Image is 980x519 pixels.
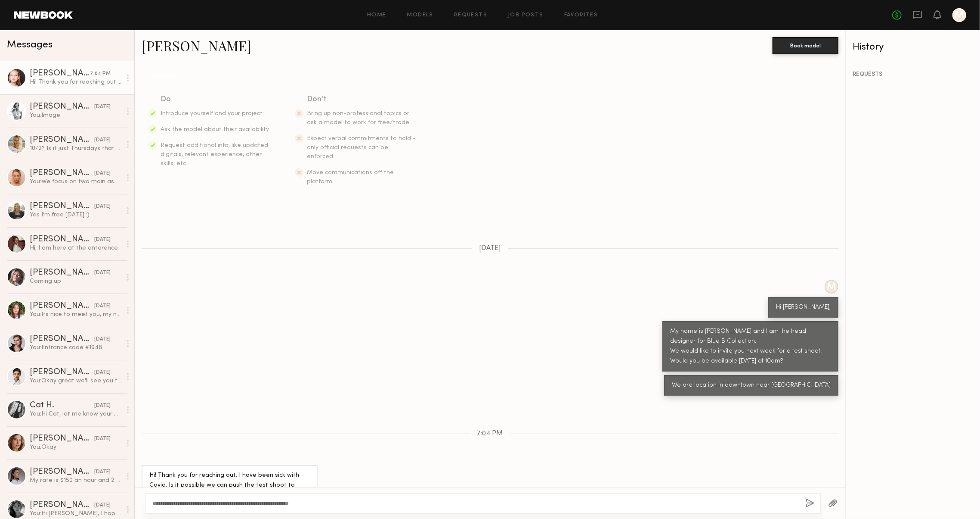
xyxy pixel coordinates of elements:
[30,310,121,319] div: You: Its nice to meet you, my name is [PERSON_NAME] and I am the Head Designer at Blue B Collecti...
[30,136,94,144] div: [PERSON_NAME]
[94,501,111,510] div: [DATE]
[94,468,111,476] div: [DATE]
[773,41,838,49] a: Book model
[367,13,386,18] a: Home
[30,269,94,277] div: [PERSON_NAME]
[30,244,121,252] div: Hi, I am here at the enterence
[672,381,831,391] div: We are location in downtown near [GEOGRAPHIC_DATA]
[161,111,264,116] span: Introduce yourself and your project.
[30,111,121,119] div: You: Image
[94,402,111,410] div: [DATE]
[853,72,973,78] div: REQUESTS
[94,335,111,344] div: [DATE]
[161,94,271,106] div: Do
[30,401,94,410] div: Cat H.
[30,368,94,377] div: [PERSON_NAME]
[454,13,487,18] a: Requests
[30,211,121,219] div: Yes I’m free [DATE] :)
[30,169,94,178] div: [PERSON_NAME]
[30,510,121,518] div: You: Hi [PERSON_NAME], I hop you are well :) I just wanted to see if your available [DATE] (5/20)...
[30,377,121,385] div: You: Okay great we'll see you then
[149,471,310,500] div: Hi! Thank you for reaching out. I have been sick with Covid. Is it possible we can push the test ...
[30,202,94,211] div: [PERSON_NAME]
[30,178,121,186] div: You: We focus on two main aspects: first, the online portfolio. When candidates arrive, they ofte...
[30,144,121,153] div: 10/2? Is it just Thursdays that you have available? If so would the 9th or 16th work?
[7,40,53,50] span: Messages
[94,236,111,244] div: [DATE]
[307,136,416,159] span: Expect verbal commitments to hold - only official requests can be enforced.
[30,78,121,86] div: Hi! Thank you for reaching out. I have been sick with Covid. Is it possible we can push the test ...
[30,501,94,510] div: [PERSON_NAME]
[508,13,544,18] a: Job Posts
[30,69,90,78] div: [PERSON_NAME]
[30,277,121,285] div: Coming up
[952,8,966,22] a: M
[853,42,973,52] div: History
[30,344,121,352] div: You: Entrance code #1948
[161,127,270,132] span: Ask the model about their availability.
[479,245,501,252] span: [DATE]
[30,302,94,310] div: [PERSON_NAME]
[307,94,417,106] div: Don’t
[94,269,111,277] div: [DATE]
[30,468,94,476] div: [PERSON_NAME]
[94,169,111,178] div: [DATE]
[670,327,831,366] div: My name is [PERSON_NAME] and I am the head designer for Blue B Collection. We would like to invit...
[30,443,121,451] div: You: Okay
[407,13,433,18] a: Models
[776,303,831,313] div: Hi [PERSON_NAME],
[94,136,111,144] div: [DATE]
[30,335,94,344] div: [PERSON_NAME]
[94,302,111,310] div: [DATE]
[30,103,94,111] div: [PERSON_NAME]
[30,435,94,443] div: [PERSON_NAME]
[161,143,268,166] span: Request additional info, like updated digitals, relevant experience, other skills, etc.
[94,103,111,111] div: [DATE]
[773,37,838,54] button: Book model
[94,369,111,377] div: [DATE]
[477,430,503,438] span: 7:04 PM
[90,70,111,78] div: 7:04 PM
[94,203,111,211] div: [DATE]
[307,170,394,184] span: Move communications off the platform.
[307,111,411,125] span: Bring up non-professional topics or ask a model to work for free/trade.
[142,36,251,55] a: [PERSON_NAME]
[30,476,121,485] div: My rate is $150 an hour and 2 hours minimum
[94,435,111,443] div: [DATE]
[30,410,121,418] div: You: Hi Cat, let me know your availability
[564,13,598,18] a: Favorites
[30,235,94,244] div: [PERSON_NAME]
